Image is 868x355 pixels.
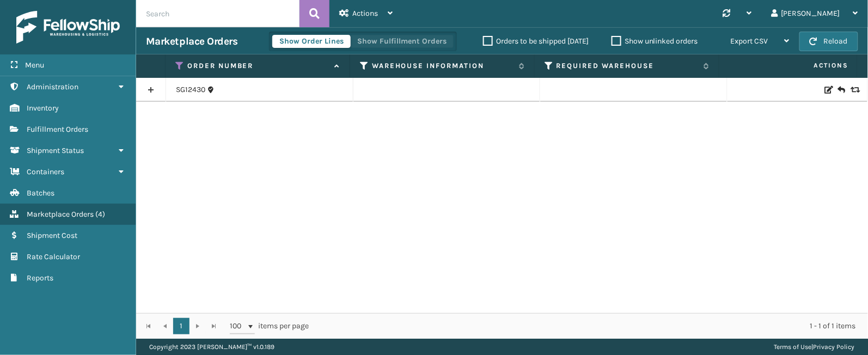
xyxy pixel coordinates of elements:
[16,11,120,44] img: logo
[95,210,105,219] span: ( 4 )
[187,61,329,71] label: Order Number
[352,9,378,18] span: Actions
[230,321,246,332] span: 100
[557,61,698,71] label: Required Warehouse
[27,103,59,113] span: Inventory
[272,35,351,48] button: Show Order Lines
[27,167,64,176] span: Containers
[176,84,205,95] a: SG12430
[851,86,858,94] i: Replace
[825,86,832,94] i: Edit
[149,339,274,355] p: Copyright 2023 [PERSON_NAME]™ v 1.0.189
[731,36,768,46] span: Export CSV
[27,188,54,198] span: Batches
[27,273,53,283] span: Reports
[27,146,84,155] span: Shipment Status
[612,36,698,46] label: Show unlinked orders
[27,252,80,261] span: Rate Calculator
[774,339,855,355] div: |
[146,35,237,48] h3: Marketplace Orders
[230,318,309,334] span: items per page
[25,60,44,70] span: Menu
[325,321,856,332] div: 1 - 1 of 1 items
[372,61,514,71] label: Warehouse Information
[27,125,88,134] span: Fulfillment Orders
[723,57,855,75] span: Actions
[173,318,190,334] a: 1
[350,35,454,48] button: Show Fulfillment Orders
[27,231,77,240] span: Shipment Cost
[27,210,94,219] span: Marketplace Orders
[483,36,589,46] label: Orders to be shipped [DATE]
[814,343,855,351] a: Privacy Policy
[799,32,858,51] button: Reload
[774,343,812,351] a: Terms of Use
[838,84,845,95] i: Create Return Label
[27,82,78,91] span: Administration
